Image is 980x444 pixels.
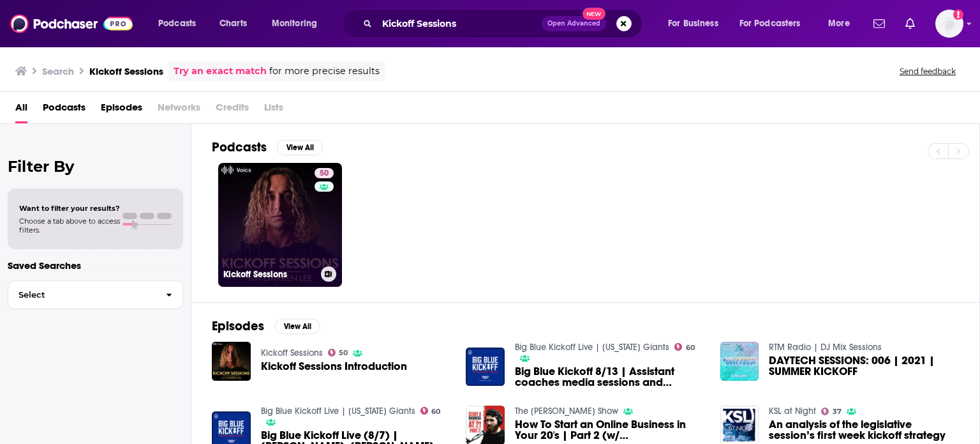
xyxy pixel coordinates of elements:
[261,406,415,417] a: Big Blue Kickoff Live | New York Giants
[216,97,249,123] span: Credits
[953,10,963,20] svg: Add a profile image
[101,97,142,123] a: Episodes
[158,97,200,123] span: Networks
[821,408,842,415] a: 37
[769,419,959,441] a: An analysis of the legislative session’s first week kickoff strategy
[515,342,669,353] a: Big Blue Kickoff Live | New York Giants
[19,217,120,234] span: Choose a tab above to access filters.
[868,13,890,34] a: Show notifications dropdown
[219,15,247,33] span: Charts
[89,65,163,77] h3: Kickoff Sessions
[320,167,329,180] span: 50
[212,139,267,155] h2: Podcasts
[420,407,441,415] a: 60
[686,345,695,351] span: 60
[8,157,183,176] h2: Filter By
[10,11,133,36] img: Podchaser - Follow, Share and Rate Podcasts
[515,419,705,441] span: How To Start an Online Business in Your 20's | Part 2 (w/ [PERSON_NAME] from Kickoff Sessions)
[828,15,850,33] span: More
[264,97,283,123] span: Lists
[218,163,342,287] a: 50Kickoff Sessions
[668,15,718,33] span: For Business
[263,13,334,34] button: open menu
[819,13,866,34] button: open menu
[739,15,801,33] span: For Podcasters
[339,350,348,356] span: 50
[674,343,695,351] a: 60
[315,168,334,178] a: 50
[515,406,618,417] a: The Ryan Sullivan Show
[896,66,960,77] button: Send feedback
[43,97,85,123] a: Podcasts
[935,10,963,38] button: Show profile menu
[149,13,212,34] button: open menu
[223,269,316,280] h3: Kickoff Sessions
[542,16,606,31] button: Open AdvancedNew
[274,319,320,334] button: View All
[15,97,27,123] a: All
[720,342,759,381] img: DAYTECH SESSIONS: 006 | 2021 | SUMMER KICKOFF
[212,139,323,155] a: PodcastsView All
[769,406,816,417] a: KSL at Night
[731,13,819,34] button: open menu
[8,291,156,299] span: Select
[466,348,505,387] img: Big Blue Kickoff 8/13 | Assistant coaches media sessions and reaction
[431,409,440,415] span: 60
[42,65,74,77] h3: Search
[547,20,600,27] span: Open Advanced
[269,64,380,79] span: for more precise results
[212,318,320,334] a: EpisodesView All
[833,409,842,415] span: 37
[212,342,251,381] img: Kickoff Sessions Introduction
[158,15,196,33] span: Podcasts
[935,10,963,38] img: User Profile
[277,140,323,155] button: View All
[261,348,323,358] a: Kickoff Sessions
[515,366,705,388] a: Big Blue Kickoff 8/13 | Assistant coaches media sessions and reaction
[377,13,542,34] input: Search podcasts, credits, & more...
[769,342,882,353] a: RTM Radio | DJ Mix Sessions
[272,15,317,33] span: Monitoring
[935,10,963,38] span: Logged in as jfalkner
[583,8,605,20] span: New
[900,13,920,34] a: Show notifications dropdown
[19,204,120,213] span: Want to filter your results?
[212,318,264,334] h2: Episodes
[261,361,407,372] a: Kickoff Sessions Introduction
[328,349,348,356] a: 50
[769,355,959,377] a: DAYTECH SESSIONS: 006 | 2021 | SUMMER KICKOFF
[8,259,183,272] p: Saved Searches
[211,13,255,34] a: Charts
[515,419,705,441] a: How To Start an Online Business in Your 20's | Part 2 (w/ Darren Lee from Kickoff Sessions)
[174,64,267,79] a: Try an exact match
[354,9,655,38] div: Search podcasts, credits, & more...
[8,280,183,309] button: Select
[659,13,734,34] button: open menu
